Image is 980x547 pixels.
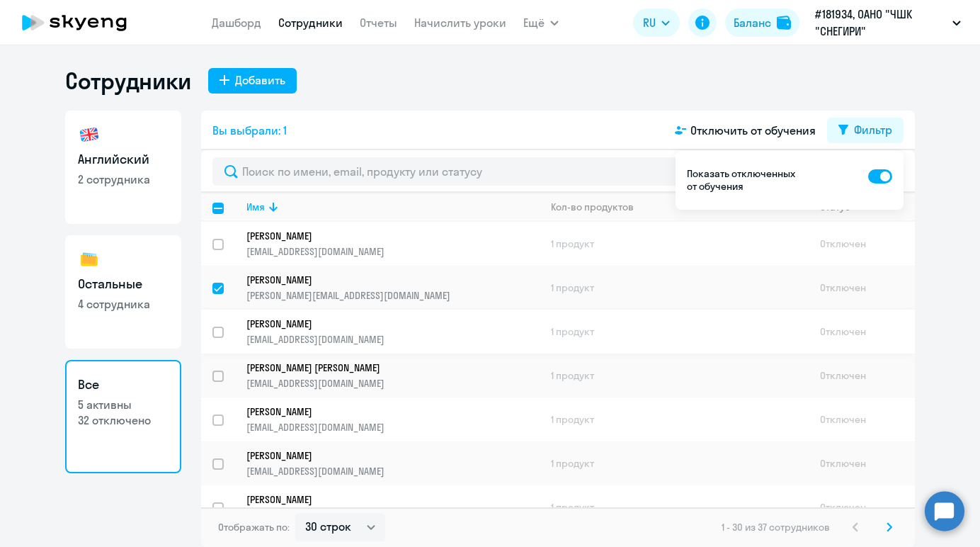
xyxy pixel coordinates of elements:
[78,397,169,412] p: 5 активны
[815,6,947,40] p: #181934, ОАНО "ЧШК "СНЕГИРИ"
[78,296,169,312] p: 4 сотрудника
[212,157,904,186] input: Поиск по имени, email, продукту или статусу
[820,201,914,213] div: Статус
[235,72,285,89] div: Добавить
[540,397,809,441] td: 1 продукт
[78,123,101,146] img: english
[809,310,915,354] td: Отключен
[78,275,169,293] h3: Остальные
[246,449,539,478] a: [PERSON_NAME][EMAIL_ADDRESS][DOMAIN_NAME]
[540,441,809,485] td: 1 продукт
[690,122,816,139] span: Отключить от обучения
[854,121,892,138] div: Фильтр
[809,485,915,529] td: Отключен
[809,441,915,485] td: Отключен
[827,118,904,143] button: Фильтр
[246,361,520,374] p: [PERSON_NAME] [PERSON_NAME]
[523,14,545,31] span: Ещё
[734,14,771,31] div: Баланс
[246,377,539,390] p: [EMAIL_ADDRESS][DOMAIN_NAME]
[78,248,101,271] img: others
[246,230,539,258] a: [PERSON_NAME][EMAIL_ADDRESS][DOMAIN_NAME]
[246,421,539,434] p: [EMAIL_ADDRESS][DOMAIN_NAME]
[540,354,809,397] td: 1 продукт
[246,230,520,242] p: [PERSON_NAME]
[65,360,181,473] a: Все5 активны32 отключено
[777,16,791,30] img: balance
[540,310,809,354] td: 1 продукт
[246,333,539,346] p: [EMAIL_ADDRESS][DOMAIN_NAME]
[65,235,181,349] a: Остальные4 сотрудника
[78,376,169,394] h3: Все
[246,273,539,302] a: [PERSON_NAME][PERSON_NAME][EMAIL_ADDRESS][DOMAIN_NAME]
[65,111,181,224] a: Английский2 сотрудника
[65,67,191,95] h1: Сотрудники
[212,16,261,30] a: Дашборд
[246,201,539,213] div: Имя
[643,14,656,31] span: RU
[246,449,520,462] p: [PERSON_NAME]
[78,171,169,187] p: 2 сотрудника
[246,493,520,506] p: [PERSON_NAME]
[246,317,539,346] a: [PERSON_NAME][EMAIL_ADDRESS][DOMAIN_NAME]
[551,201,634,213] div: Кол-во продуктов
[246,201,265,213] div: Имя
[246,405,539,434] a: [PERSON_NAME][EMAIL_ADDRESS][DOMAIN_NAME]
[278,16,343,30] a: Сотрудники
[246,317,520,330] p: [PERSON_NAME]
[246,273,520,286] p: [PERSON_NAME]
[360,16,397,30] a: Отчеты
[212,122,287,139] span: Вы выбрали: 1
[246,361,539,390] a: [PERSON_NAME] [PERSON_NAME][EMAIL_ADDRESS][DOMAIN_NAME]
[246,245,539,258] p: [EMAIL_ADDRESS][DOMAIN_NAME]
[808,6,968,40] button: #181934, ОАНО "ЧШК "СНЕГИРИ"
[246,465,539,478] p: [EMAIL_ADDRESS][DOMAIN_NAME]
[246,405,520,418] p: [PERSON_NAME]
[218,521,290,534] span: Отображать по:
[633,9,680,37] button: RU
[809,222,915,266] td: Отключен
[809,354,915,397] td: Отключен
[78,150,169,169] h3: Английский
[208,68,297,94] button: Добавить
[725,9,799,37] button: Балансbalance
[687,167,799,193] p: Показать отключенных от обучения
[523,9,559,37] button: Ещё
[809,266,915,310] td: Отключен
[540,222,809,266] td: 1 продукт
[414,16,506,30] a: Начислить уроки
[246,289,539,302] p: [PERSON_NAME][EMAIL_ADDRESS][DOMAIN_NAME]
[551,201,808,213] div: Кол-во продуктов
[540,485,809,529] td: 1 продукт
[809,397,915,441] td: Отключен
[722,521,830,534] span: 1 - 30 из 37 сотрудников
[246,493,539,521] a: [PERSON_NAME][PERSON_NAME][EMAIL_ADDRESS][DOMAIN_NAME]
[78,412,169,428] p: 32 отключено
[540,266,809,310] td: 1 продукт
